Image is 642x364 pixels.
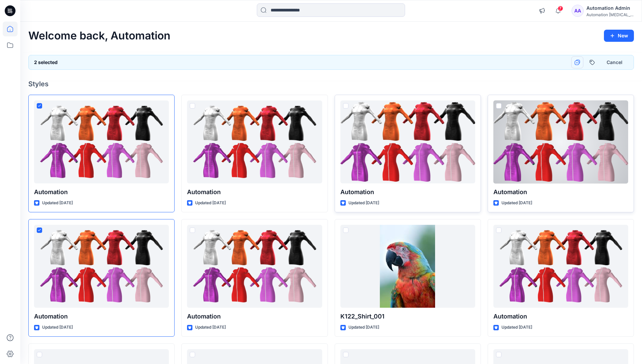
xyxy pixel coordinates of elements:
div: AA [572,5,584,17]
p: Automation [340,187,475,197]
div: Automation [MEDICAL_DATA]... [586,12,634,17]
p: Updated [DATE] [348,200,379,207]
h6: 2 selected [34,58,58,66]
p: Updated [DATE] [195,324,226,331]
p: Updated [DATE] [348,324,379,331]
p: Updated [DATE] [195,200,226,207]
span: 7 [558,6,563,11]
p: Updated [DATE] [501,200,532,207]
div: Automation Admin [586,4,634,12]
p: Automation [34,312,169,321]
button: Cancel [601,56,628,68]
h2: Welcome back, Automation [28,30,171,42]
p: Automation [493,187,628,197]
p: Automation [493,312,628,321]
h4: Styles [28,80,634,88]
p: K122_Shirt_001 [340,312,475,321]
p: Updated [DATE] [42,324,73,331]
p: Automation [187,187,322,197]
p: Automation [187,312,322,321]
p: Updated [DATE] [501,324,532,331]
button: New [604,30,634,42]
p: Updated [DATE] [42,200,73,207]
p: Automation [34,187,169,197]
